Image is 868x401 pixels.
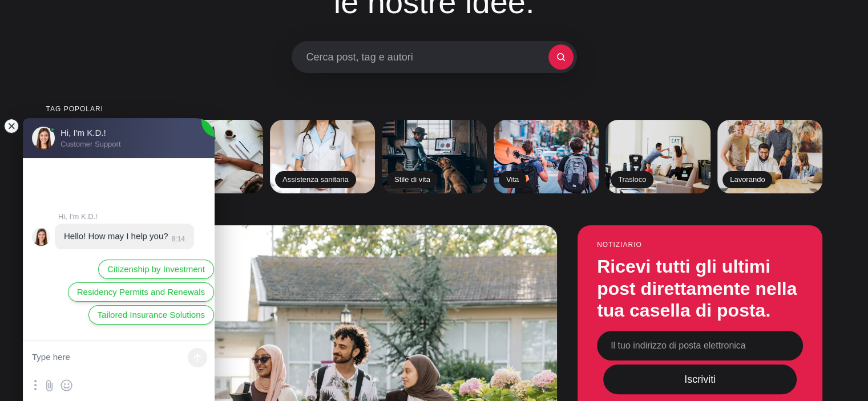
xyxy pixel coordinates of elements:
[58,212,206,221] jdiv: Hi, I'm K.D.!
[605,120,710,193] a: Trasloco
[55,224,194,249] jdiv: 13.08.25 8:14:05
[64,231,168,241] jdiv: Hello! How may I help you?
[168,235,185,243] jdiv: 8:14
[46,105,103,113] font: Tag popolari
[684,374,715,386] font: Iscriviti
[394,175,430,184] font: Stile di vita
[618,175,646,184] font: Trasloco
[270,120,375,193] a: Assistenza sanitaria
[597,256,797,321] font: Ricevi tutti gli ultimi post direttamente nella tua casella di posta.
[597,241,642,249] font: Notiziario
[98,309,205,321] span: Tailored Insurance Solutions
[717,120,822,193] a: Lavorando
[306,51,413,63] font: Cerca post, tag e autori
[494,120,599,193] a: Vita
[730,175,765,184] font: Lavorando
[603,365,796,395] button: Iscriviti
[158,120,263,193] a: Finanza
[77,286,205,298] span: Residency Permits and Renewals
[107,263,205,276] span: Citizenship by Investment
[506,175,519,184] font: Vita
[597,331,803,361] input: Il tuo indirizzo di posta elettronica
[282,175,349,184] font: Assistenza sanitaria
[32,228,50,246] jdiv: Hi, I'm K.D.!
[382,120,487,193] a: Stile di vita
